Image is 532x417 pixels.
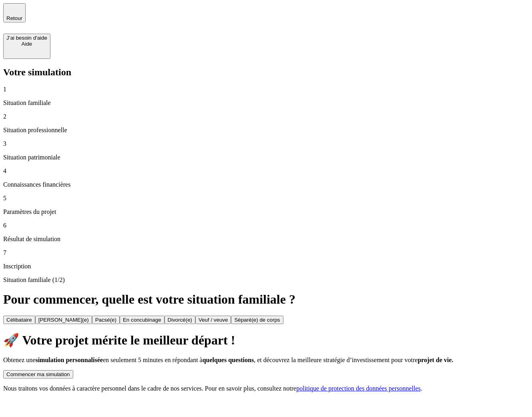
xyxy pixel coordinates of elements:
span: en seulement 5 minutes en répondant à [103,357,203,363]
button: Commencer ma simulation [3,370,73,379]
span: simulation personnalisée [35,357,102,363]
span: Obtenez une [3,357,35,363]
span: , et découvrez la meilleure stratégie d’investissement pour votre [254,357,418,363]
span: projet de vie. [418,357,453,363]
a: politique de protection des données personnelles [296,385,421,392]
h1: 🚀 Votre projet mérite le meilleur départ ! [3,332,529,348]
span: . [421,385,422,392]
div: Commencer ma simulation [6,371,70,377]
span: Nous traitons vos données à caractère personnel dans le cadre de nos services. Pour en savoir plu... [3,385,296,392]
span: quelques questions [203,357,254,363]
